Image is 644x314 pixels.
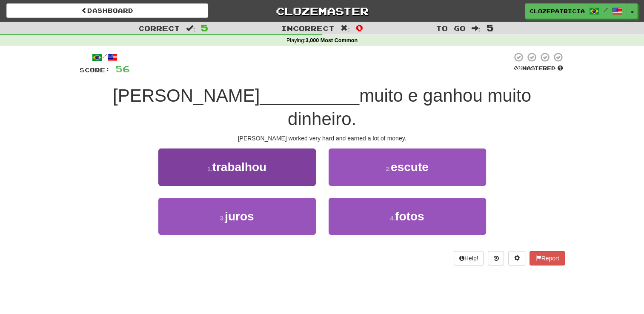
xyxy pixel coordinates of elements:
[390,215,395,222] small: 4 .
[530,251,564,265] button: Report
[488,251,504,265] button: Round history (alt+y)
[487,23,494,33] span: 5
[221,3,423,18] a: Clozemaster
[514,65,522,71] span: 0 %
[454,251,484,265] button: Help!
[80,134,565,143] div: [PERSON_NAME] worked very hard and earned a lot of money.
[80,52,130,63] div: /
[512,65,565,72] div: Mastered
[212,160,267,174] span: trabalhou
[260,86,359,106] span: __________
[158,148,316,186] button: 1.trabalhou
[80,66,110,74] span: Score:
[288,86,531,129] span: muito e ganhou muito dinheiro.
[386,166,391,172] small: 2 .
[220,215,225,222] small: 3 .
[281,24,335,32] span: Incorrect
[329,198,486,235] button: 4.fotos
[395,210,424,223] span: fotos
[115,63,130,74] span: 56
[472,25,481,32] span: :
[201,23,208,33] span: 5
[356,23,363,33] span: 0
[329,148,486,186] button: 2.escute
[186,25,195,32] span: :
[391,160,429,174] span: escute
[138,24,180,32] span: Correct
[6,3,208,18] a: Dashboard
[158,198,316,235] button: 3.juros
[525,3,627,19] a: ClozePatricia /
[207,166,212,172] small: 1 .
[436,24,466,32] span: To go
[306,37,358,43] strong: 3,000 Most Common
[530,7,585,15] span: ClozePatricia
[604,7,608,13] span: /
[341,25,350,32] span: :
[225,210,254,223] span: juros
[113,86,260,106] span: [PERSON_NAME]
